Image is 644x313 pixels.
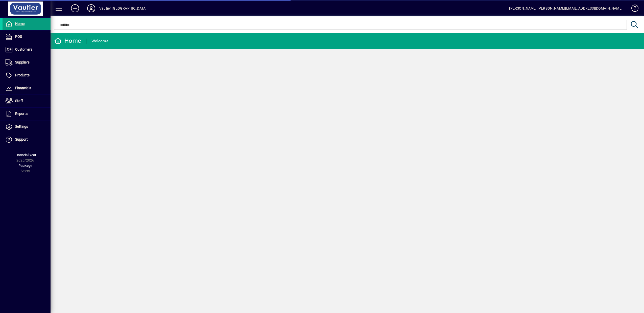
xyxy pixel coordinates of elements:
[15,99,23,103] span: Staff
[3,30,51,43] a: POS
[15,35,22,39] span: POS
[15,60,30,64] span: Suppliers
[91,37,108,45] div: Welcome
[3,95,51,107] a: Staff
[3,133,51,146] a: Support
[18,164,32,168] span: Package
[14,153,36,157] span: Financial Year
[15,73,30,77] span: Products
[3,69,51,82] a: Products
[3,120,51,133] a: Settings
[83,4,99,13] button: Profile
[628,1,638,17] a: Knowledge Base
[99,4,147,12] div: Vautier [GEOGRAPHIC_DATA]
[67,4,83,13] button: Add
[3,82,51,95] a: Financials
[3,56,51,69] a: Suppliers
[15,137,28,141] span: Support
[15,112,28,116] span: Reports
[15,22,25,26] span: Home
[3,43,51,56] a: Customers
[509,4,623,12] div: [PERSON_NAME] [PERSON_NAME][EMAIL_ADDRESS][DOMAIN_NAME]
[15,124,28,129] span: Settings
[15,47,32,51] span: Customers
[15,86,31,90] span: Financials
[54,37,81,45] div: Home
[3,108,51,120] a: Reports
